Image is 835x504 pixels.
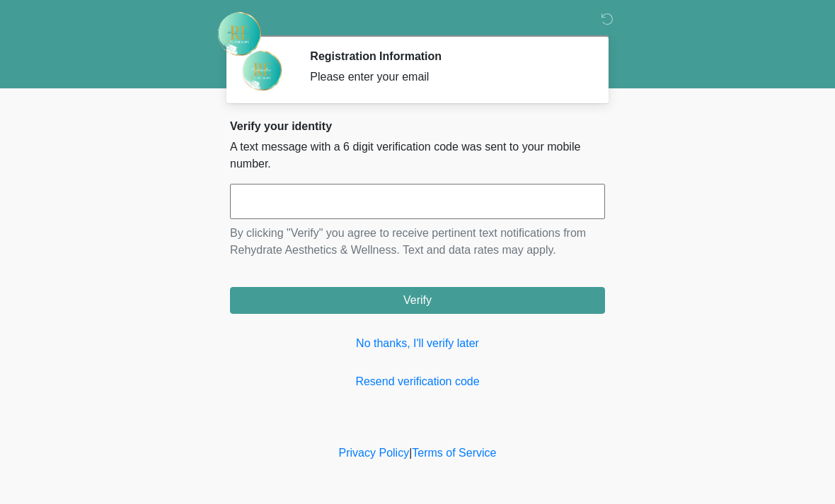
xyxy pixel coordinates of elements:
img: Agent Avatar [241,49,283,92]
img: Rehydrate Aesthetics & Wellness Logo [216,11,263,57]
a: Terms of Service [412,447,496,459]
a: | [409,447,412,459]
h2: Verify your identity [230,119,605,133]
button: Verify [230,287,605,314]
a: Resend verification code [230,373,605,390]
a: No thanks, I'll verify later [230,335,605,352]
a: Privacy Policy [339,447,410,459]
div: Please enter your email [310,69,584,86]
p: By clicking "Verify" you agree to receive pertinent text notifications from Rehydrate Aesthetics ... [230,225,605,259]
p: A text message with a 6 digit verification code was sent to your mobile number. [230,139,605,172]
